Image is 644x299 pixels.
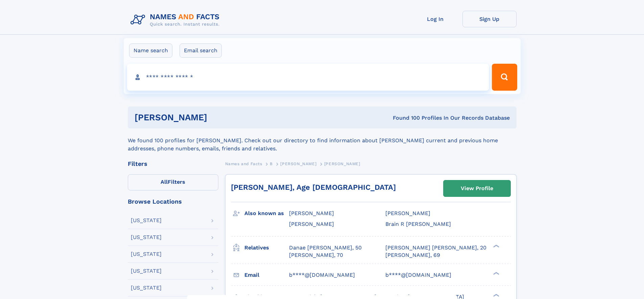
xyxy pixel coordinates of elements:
[244,242,289,253] h3: Relatives
[461,181,493,196] div: View Profile
[135,113,300,122] h1: [PERSON_NAME]
[128,128,517,153] div: We found 100 profiles for [PERSON_NAME]. Check out our directory to find information about [PERSO...
[244,208,289,219] h3: Also known as
[131,268,162,274] div: [US_STATE]
[180,43,222,58] label: Email search
[225,159,262,168] a: Names and Facts
[231,183,396,191] a: [PERSON_NAME], Age [DEMOGRAPHIC_DATA]
[444,180,510,197] a: View Profile
[128,161,218,167] div: Filters
[131,235,162,240] div: [US_STATE]
[270,161,273,166] span: B
[289,251,343,259] a: [PERSON_NAME], 70
[492,64,517,91] button: Search Button
[385,251,440,259] a: [PERSON_NAME], 69
[280,161,316,166] span: [PERSON_NAME]
[270,159,273,168] a: B
[300,114,510,122] div: Found 100 Profiles In Our Records Database
[324,161,360,166] span: [PERSON_NAME]
[128,199,218,205] div: Browse Locations
[129,43,172,58] label: Name search
[131,218,162,223] div: [US_STATE]
[492,244,500,248] div: ❯
[408,11,462,27] a: Log In
[385,244,486,251] a: [PERSON_NAME] [PERSON_NAME], 20
[462,11,517,27] a: Sign Up
[127,64,489,91] input: search input
[244,269,289,281] h3: Email
[131,285,162,291] div: [US_STATE]
[385,210,430,216] span: [PERSON_NAME]
[161,179,168,185] span: All
[385,221,451,227] span: Brain R [PERSON_NAME]
[128,174,218,190] label: Filters
[280,159,316,168] a: [PERSON_NAME]
[128,11,225,29] img: Logo Names and Facts
[492,293,500,297] div: ❯
[289,210,334,216] span: [PERSON_NAME]
[492,271,500,275] div: ❯
[289,244,362,251] a: Danae [PERSON_NAME], 50
[131,251,162,257] div: [US_STATE]
[289,221,334,227] span: [PERSON_NAME]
